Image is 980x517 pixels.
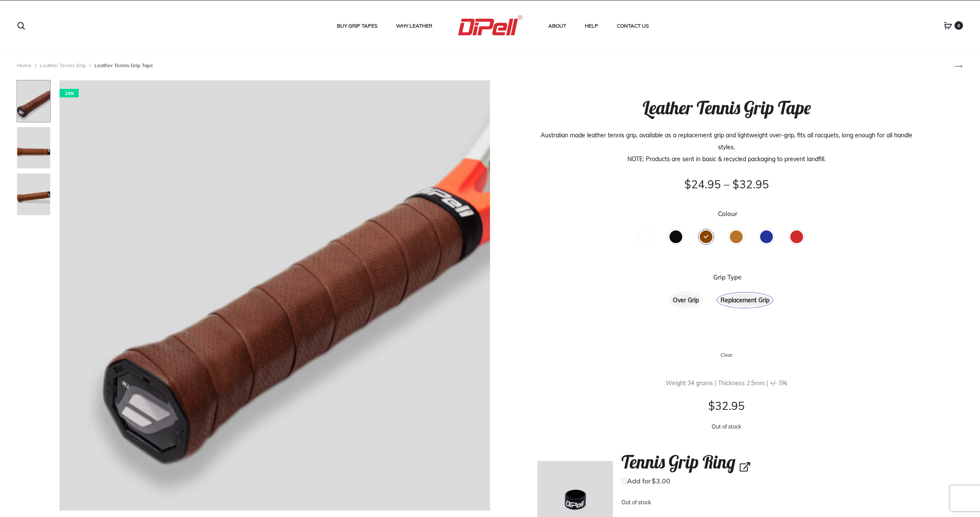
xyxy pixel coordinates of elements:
[718,210,737,217] label: Colour
[17,173,51,216] img: Dipell-Tennis-Racket-Tan-024-Paul-Osta-80x100.jpg
[621,476,670,484] label: Add for
[724,177,729,191] span: –
[40,62,86,68] a: Leather Tennis Grip
[17,127,51,169] img: Dipell-Tennis-Racket-Tan-023-Paul-Osta-80x100.jpg
[537,377,916,389] p: Weight 34 grams | Thickness 2.5mm | +/- 5%
[673,294,699,306] span: Over Grip
[732,177,769,191] bdi: 32.95
[944,22,952,29] a: 0
[17,59,937,72] nav: Leather Tennis Grip Tape
[337,20,377,31] a: Buy Grip Tapes
[684,177,721,191] bdi: 24.95
[713,274,741,280] label: Grip Type
[537,129,916,165] p: Australian made leather tennis grip, available as a replacement grip and lightweight over-grip, f...
[548,20,566,31] a: About
[537,417,916,437] p: Out of stock
[954,21,963,30] span: 0
[617,20,649,31] a: Contact Us
[621,493,916,512] p: Out of stock
[652,477,670,485] bdi: 3.00
[946,59,963,72] nav: Product navigation
[721,294,769,306] span: Replacement Grip
[708,399,745,413] bdi: 32.95
[652,477,656,485] span: $
[621,478,627,483] input: Add for$3.00
[396,20,432,31] a: Why Leather
[585,20,598,31] a: Help
[684,177,691,191] span: $
[537,97,916,119] h1: Leather Tennis Grip Tape
[17,62,31,68] a: Home
[732,177,739,191] span: $
[621,451,735,473] span: Tennis Grip Ring
[60,89,79,97] span: 24%
[708,399,715,413] span: $
[537,350,916,360] a: Clear
[17,80,51,122] img: Dipell-Tennis-Racket-Brown-034-Paul-Osta-80x100.jpg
